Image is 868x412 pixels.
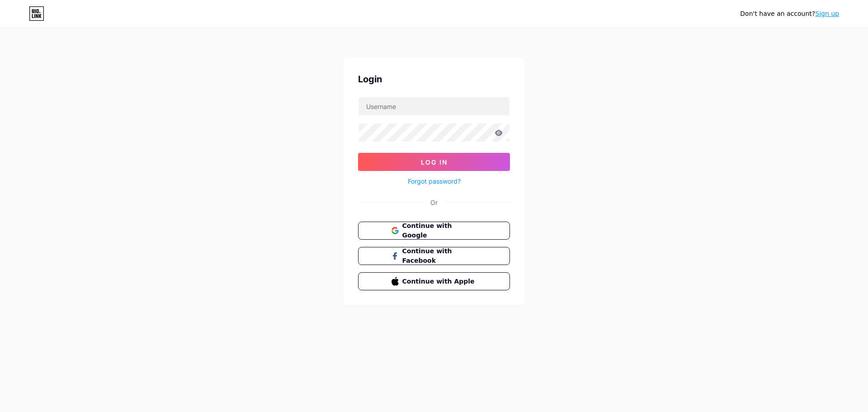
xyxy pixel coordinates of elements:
[402,221,477,240] span: Continue with Google
[740,9,839,19] div: Don't have an account?
[815,10,839,17] a: Sign up
[421,158,448,166] span: Log In
[358,153,510,171] button: Log In
[402,277,477,286] span: Continue with Apple
[430,198,438,207] div: Or
[408,176,461,186] a: Forgot password?
[402,246,477,265] span: Continue with Facebook
[358,222,510,240] button: Continue with Google
[359,97,509,115] input: Username
[358,72,510,86] div: Login
[358,272,510,290] button: Continue with Apple
[358,247,510,265] button: Continue with Facebook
